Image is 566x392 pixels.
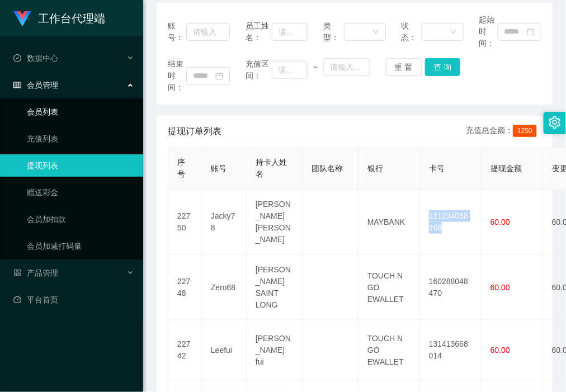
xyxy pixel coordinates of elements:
i: 图标: down [372,29,379,36]
span: 银行 [367,164,383,173]
i: 图标: check-circle-o [13,54,21,62]
span: 持卡人姓名 [256,158,287,178]
input: 请输入最小值为 [272,61,308,79]
td: 111234088168 [420,190,482,255]
a: 会员加减打码量 [27,235,134,257]
td: Jacky78 [202,190,247,255]
td: TOUCH N GO EWALLET [359,255,420,320]
span: 充值区间： [246,58,272,82]
td: [PERSON_NAME] SAINT LONG [247,255,303,320]
a: 提现列表 [27,154,134,177]
i: 图标: table [13,81,21,89]
span: 起始时间： [479,14,498,49]
span: 卡号 [429,164,445,173]
span: 会员管理 [13,81,58,89]
a: 工作台代理端 [13,13,105,22]
td: 160288048470 [420,255,482,320]
button: 查 询 [425,58,461,76]
span: 产品管理 [13,268,58,277]
span: 账号 [211,164,227,173]
td: 22742 [168,320,202,380]
span: 员工姓名： [246,20,272,44]
i: 图标: calendar [527,28,535,36]
input: 请输入 [272,23,308,41]
td: 22748 [168,255,202,320]
span: 60.00 [490,346,510,355]
input: 请输入最大值为 [323,58,370,76]
a: 会员列表 [27,101,134,123]
a: 图标: dashboard平台首页 [13,289,134,311]
td: [PERSON_NAME] [PERSON_NAME] [247,190,303,255]
img: logo.9652507e.png [13,11,31,27]
span: 状态： [401,20,421,44]
span: 数据中心 [13,54,58,63]
span: 60.00 [490,218,510,226]
span: ~ [308,62,323,73]
span: 账号： [168,20,186,44]
span: 团队名称 [312,164,343,173]
span: 1250 [513,125,537,137]
input: 请输入 [186,23,230,41]
span: 类型： [323,20,343,44]
a: 赠送彩金 [27,181,134,204]
td: MAYBANK [359,190,420,255]
span: 提现金额 [490,164,522,173]
td: 131413668014 [420,320,482,380]
a: 会员加扣款 [27,208,134,230]
button: 重 置 [386,58,422,76]
td: Zero68 [202,255,247,320]
span: 提现订单列表 [168,125,221,138]
div: 充值总金额： [466,125,541,138]
span: 序号 [177,158,185,178]
a: 充值列表 [27,127,134,150]
span: 结束时间： [168,58,186,93]
i: 图标: down [450,29,457,36]
td: 22750 [168,190,202,255]
span: 60.00 [490,283,510,292]
td: [PERSON_NAME] fui [247,320,303,380]
i: 图标: calendar [215,72,223,80]
h1: 工作台代理端 [38,1,105,36]
i: 图标: setting [549,116,561,129]
td: TOUCH N GO EWALLET [359,320,420,380]
td: Leefui [202,320,247,380]
i: 图标: appstore-o [13,269,21,277]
